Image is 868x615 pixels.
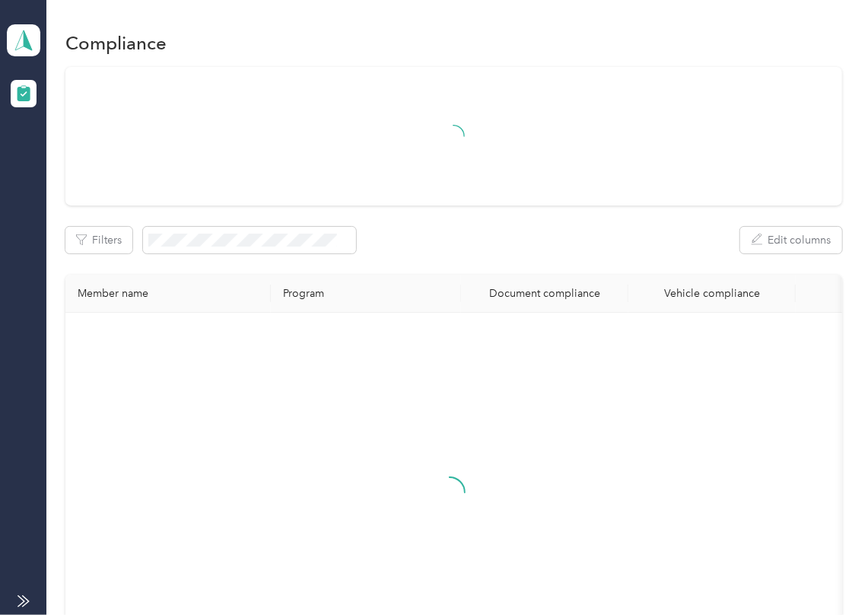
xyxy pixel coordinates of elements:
button: Filters [65,227,132,253]
h1: Compliance [65,35,167,51]
div: Vehicle compliance [641,287,784,300]
div: Document compliance [473,287,616,300]
th: Program [271,275,461,313]
button: Edit columns [740,227,842,253]
th: Member name [65,275,271,313]
iframe: Everlance-gr Chat Button Frame [783,530,868,615]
